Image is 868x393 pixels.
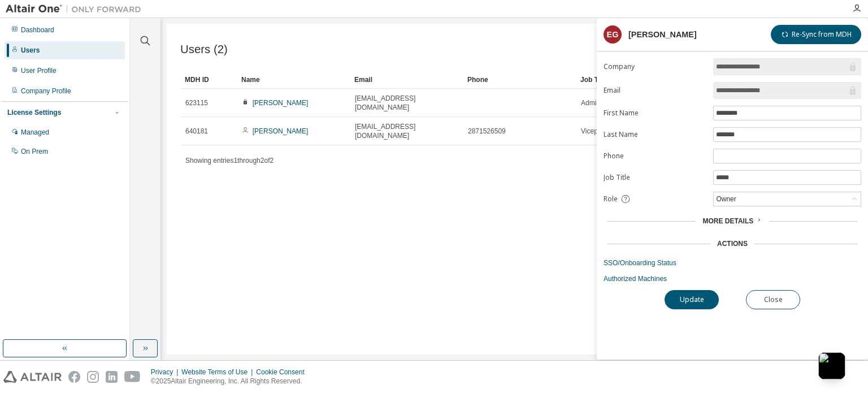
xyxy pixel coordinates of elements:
[714,193,737,205] div: Owner
[580,71,684,89] div: Job Title
[604,86,706,95] label: Email
[256,368,311,377] div: Cookie Consent
[771,25,861,44] button: Re-Sync from MDH
[746,290,800,309] button: Close
[604,25,622,44] div: EG
[604,62,706,71] label: Company
[354,71,458,89] div: Email
[185,71,232,89] div: MDH ID
[468,127,506,136] span: 2871526509
[241,71,345,89] div: Name
[151,368,181,377] div: Privacy
[604,195,618,204] span: Role
[21,25,54,34] div: Dashboard
[253,99,309,107] a: [PERSON_NAME]
[185,127,208,136] span: 640181
[21,147,48,156] div: On Prem
[604,109,706,118] label: First Name
[581,98,600,107] span: Admin
[151,377,311,386] p: © 2025 Altair Engineering, Inc. All Rights Reserved.
[185,98,208,107] span: 623115
[181,368,256,377] div: Website Terms of Use
[717,239,748,248] div: Actions
[604,152,706,161] label: Phone
[714,192,861,206] div: Owner
[185,157,274,165] span: Showing entries 1 through 2 of 2
[604,173,706,182] label: Job Title
[87,371,99,383] img: instagram.svg
[6,3,147,15] img: Altair One
[665,290,719,309] button: Update
[124,371,141,383] img: youtube.svg
[68,371,80,383] img: facebook.svg
[21,66,57,75] div: User Profile
[21,87,71,96] div: Company Profile
[604,258,861,267] a: SSO/Onboarding Status
[3,371,62,383] img: altair_logo.svg
[581,127,626,136] span: Vicepresidenta
[604,130,706,139] label: Last Name
[702,217,753,225] span: More Details
[467,71,571,89] div: Phone
[21,128,49,137] div: Managed
[7,108,61,117] div: License Settings
[21,46,40,55] div: Users
[355,94,458,112] span: [EMAIL_ADDRESS][DOMAIN_NAME]
[604,274,861,283] a: Authorized Machines
[106,371,118,383] img: linkedin.svg
[253,127,309,135] a: [PERSON_NAME]
[628,30,697,39] div: [PERSON_NAME]
[355,122,458,140] span: [EMAIL_ADDRESS][DOMAIN_NAME]
[180,43,228,56] span: Users (2)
